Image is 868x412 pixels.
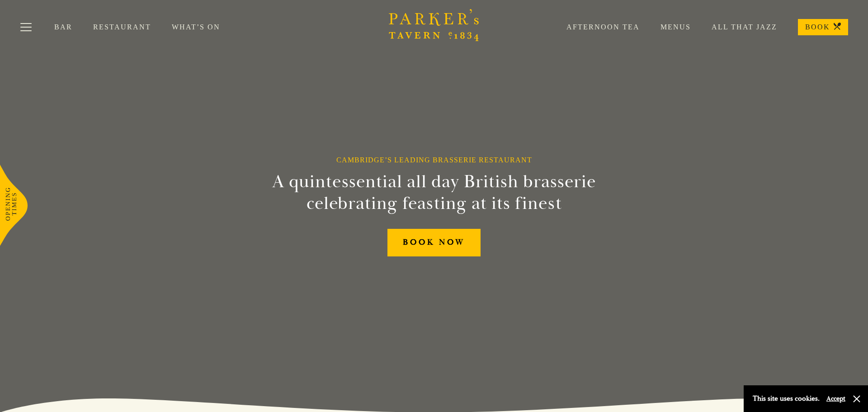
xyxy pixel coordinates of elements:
button: Close and accept [852,394,861,403]
a: BOOK NOW [387,229,481,256]
h1: Cambridge’s Leading Brasserie Restaurant [336,156,532,164]
h2: A quintessential all day British brasserie celebrating feasting at its finest [228,171,640,214]
button: Accept [826,394,845,403]
p: This site uses cookies. [753,392,820,405]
